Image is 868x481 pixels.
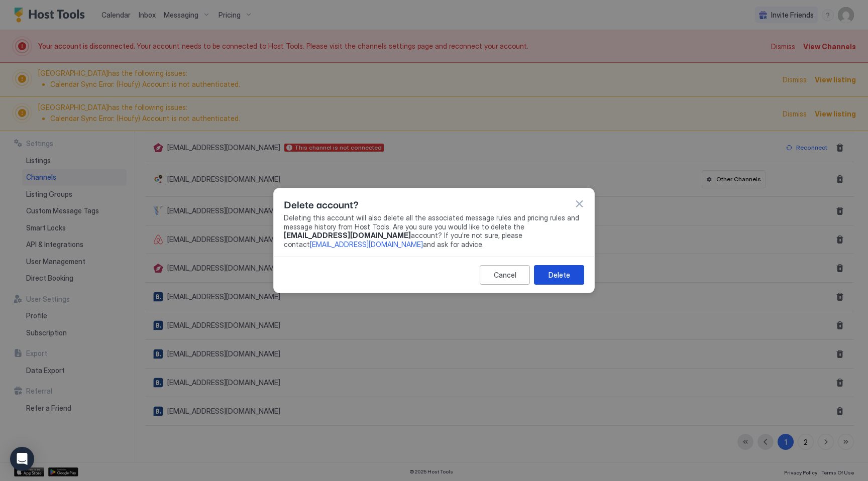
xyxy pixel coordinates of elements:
span: Deleting this account will also delete all the associated message rules and pricing rules and mes... [284,213,584,249]
button: Delete [534,265,584,285]
div: Open Intercom Messenger [10,447,34,471]
span: Delete account? [284,196,359,211]
div: Delete [549,270,570,280]
a: [EMAIL_ADDRESS][DOMAIN_NAME] [310,240,423,249]
button: Cancel [480,265,530,285]
div: Cancel [494,270,516,280]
